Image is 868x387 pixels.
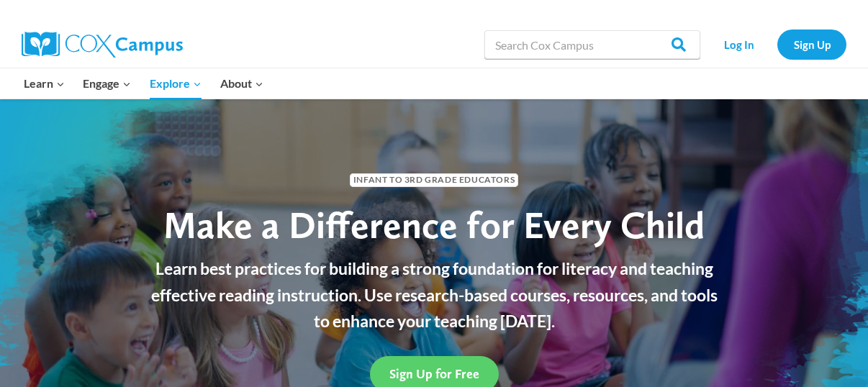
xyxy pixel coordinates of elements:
[83,74,131,93] span: Engage
[143,255,725,334] p: Learn best practices for building a strong foundation for literacy and teaching effective reading...
[350,173,518,187] span: Infant to 3rd Grade Educators
[484,30,700,59] input: Search Cox Campus
[220,74,263,93] span: About
[14,68,272,99] nav: Primary Navigation
[389,366,479,381] span: Sign Up for Free
[22,32,183,58] img: Cox Campus
[777,29,846,59] a: Sign Up
[163,202,705,247] span: Make a Difference for Every Child
[707,29,846,59] nav: Secondary Navigation
[24,74,65,93] span: Learn
[707,29,770,59] a: Log In
[150,74,202,93] span: Explore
